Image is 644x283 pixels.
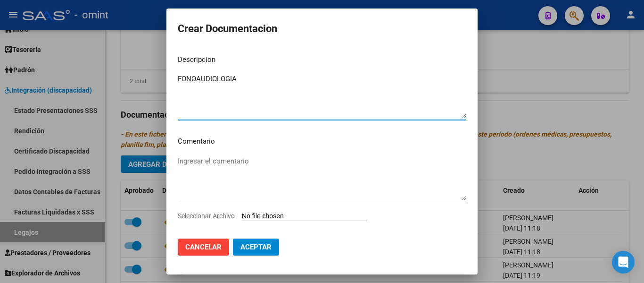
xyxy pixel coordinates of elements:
p: Comentario [178,136,466,147]
span: Seleccionar Archivo [178,212,235,220]
button: Aceptar [233,239,279,256]
h2: Crear Documentacion [178,20,466,38]
div: Open Intercom Messenger [612,251,635,274]
p: Descripcion [178,54,466,65]
button: Cancelar [178,239,229,256]
span: Cancelar [185,243,222,251]
span: Aceptar [240,243,272,251]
